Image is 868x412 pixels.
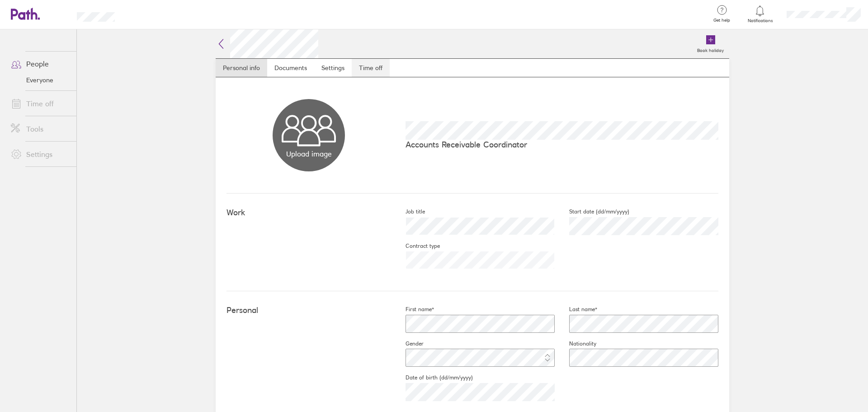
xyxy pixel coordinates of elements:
[226,208,391,218] h4: Work
[391,242,440,250] label: Contract type
[4,73,76,87] a: Everyone
[555,306,597,313] label: Last name*
[707,18,736,23] span: Get help
[555,340,596,347] label: Nationality
[692,45,729,53] label: Book holiday
[267,59,314,77] a: Documents
[4,145,76,163] a: Settings
[692,29,729,58] a: Book holiday
[216,59,267,77] a: Personal info
[745,18,775,24] span: Notifications
[314,59,352,77] a: Settings
[406,140,718,149] p: Accounts Receivable Coordinator
[4,120,76,138] a: Tools
[391,306,434,313] label: First name*
[391,340,424,347] label: Gender
[391,208,425,215] label: Job title
[391,374,473,381] label: Date of birth (dd/mm/yyyy)
[555,208,629,215] label: Start date (dd/mm/yyyy)
[226,306,391,315] h4: Personal
[4,55,76,73] a: People
[745,5,775,24] a: Notifications
[4,95,76,113] a: Time off
[352,59,390,77] a: Time off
